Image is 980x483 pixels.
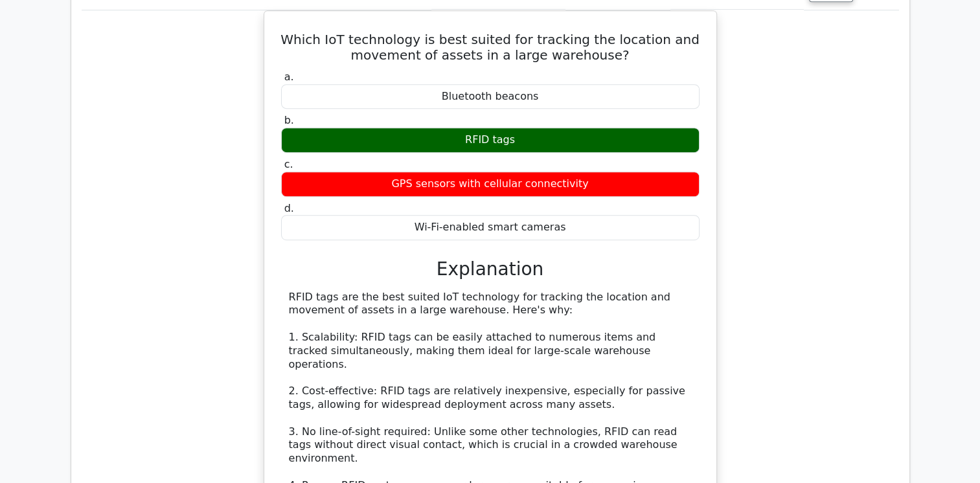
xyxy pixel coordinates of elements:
h5: Which IoT technology is best suited for tracking the location and movement of assets in a large w... [280,32,701,63]
div: GPS sensors with cellular connectivity [281,172,700,197]
span: d. [284,202,294,214]
div: RFID tags [281,128,700,153]
div: Bluetooth beacons [281,84,700,109]
div: Wi-Fi-enabled smart cameras [281,215,700,240]
span: b. [284,114,294,126]
h3: Explanation [289,258,692,280]
span: c. [284,158,293,170]
span: a. [284,71,294,83]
